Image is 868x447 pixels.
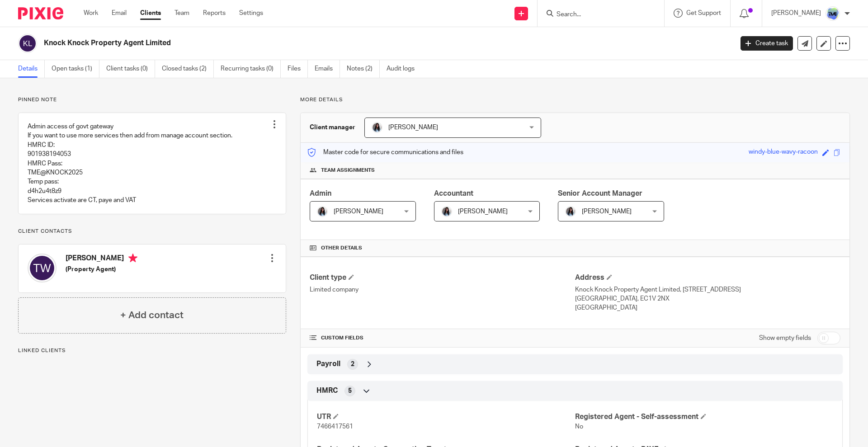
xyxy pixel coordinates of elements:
[575,423,583,430] span: No
[18,34,37,53] img: svg%3E
[565,206,576,217] img: 1653117891607.jpg
[575,412,833,422] h4: Registered Agent - Self-assessment
[310,190,331,197] span: Admin
[826,6,840,21] img: FINAL%20LOGO%20FOR%20TME.png
[582,208,632,215] span: [PERSON_NAME]
[575,294,840,303] p: [GEOGRAPHIC_DATA], EC1V 2NX
[66,254,137,265] h4: [PERSON_NAME]
[310,273,575,282] h4: Client type
[334,208,383,215] span: [PERSON_NAME]
[317,206,328,217] img: 1653117891607.jpg
[310,285,575,294] p: Limited company
[288,60,308,78] a: Files
[112,9,127,18] a: Email
[321,167,375,174] span: Team assignments
[310,123,355,132] h3: Client manager
[310,334,575,342] h4: CUSTOM FIELDS
[315,60,340,78] a: Emails
[434,190,473,197] span: Accountant
[18,228,286,235] p: Client contacts
[372,122,382,133] img: 1653117891607.jpg
[140,9,161,18] a: Clients
[388,124,438,131] span: [PERSON_NAME]
[317,423,353,430] span: 7466417561
[316,386,338,395] span: HMRC
[458,208,508,215] span: [PERSON_NAME]
[203,9,226,18] a: Reports
[316,359,340,369] span: Payroll
[221,60,281,78] a: Recurring tasks (0)
[351,360,354,369] span: 2
[686,10,721,16] span: Get Support
[575,285,840,294] p: Knock Knock Property Agent Limited, [STREET_ADDRESS]
[558,190,642,197] span: Senior Account Manager
[348,386,352,395] span: 5
[759,334,811,343] label: Show empty fields
[44,38,590,48] h2: Knock Knock Property Agent Limited
[175,9,189,18] a: Team
[239,9,263,18] a: Settings
[741,36,793,51] a: Create task
[575,303,840,312] p: [GEOGRAPHIC_DATA]
[387,60,421,78] a: Audit logs
[18,347,286,354] p: Linked clients
[575,273,840,282] h4: Address
[52,60,99,78] a: Open tasks (1)
[18,96,286,104] p: Pinned note
[347,60,380,78] a: Notes (2)
[556,11,637,19] input: Search
[106,60,155,78] a: Client tasks (0)
[28,254,57,282] img: svg%3E
[300,96,850,104] p: More details
[18,60,45,78] a: Details
[128,254,137,263] i: Primary
[749,147,818,158] div: windy-blue-wavy-racoon
[162,60,214,78] a: Closed tasks (2)
[18,7,63,19] img: Pixie
[66,265,137,274] h5: (Property Agent)
[307,148,463,157] p: Master code for secure communications and files
[441,206,452,217] img: 1653117891607.jpg
[321,245,362,252] span: Other details
[771,9,821,18] p: [PERSON_NAME]
[317,412,575,422] h4: UTR
[84,9,98,18] a: Work
[120,308,184,322] h4: + Add contact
